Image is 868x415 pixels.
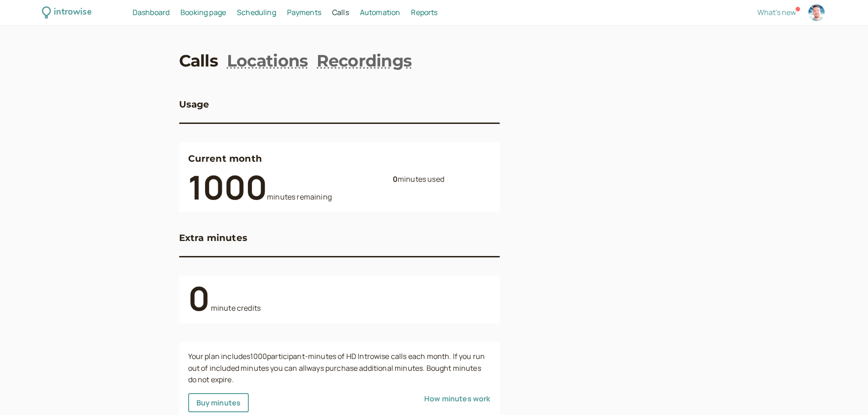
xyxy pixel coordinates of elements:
[196,398,241,408] span: Buy minutes
[180,7,226,17] span: Booking page
[179,49,218,72] a: Calls
[188,164,267,210] b: 1000
[424,394,491,404] a: How minutes work
[287,7,321,19] a: Payments
[332,7,349,17] span: Calls
[133,7,169,17] span: Dashboard
[188,393,249,412] button: Buy minutes
[227,49,308,72] a: Locations
[179,231,248,245] h3: Extra minutes
[188,351,491,386] div: Your plan includes 1000 participant-minutes of HD Introwise calls each month. If you run out of i...
[188,151,491,166] h3: Current month
[188,285,491,314] div: minute credits
[317,49,411,72] a: Recordings
[237,7,276,19] a: Scheduling
[393,174,398,184] b: 0
[360,7,401,19] a: Automation
[757,7,796,17] span: What's new
[54,5,91,20] div: introwise
[757,8,796,16] button: What's new
[188,276,210,321] b: 0
[237,7,276,17] span: Scheduling
[411,7,437,19] a: Reports
[287,7,321,17] span: Payments
[411,7,437,17] span: Reports
[332,7,349,19] a: Calls
[393,174,491,203] div: minutes used
[180,7,226,19] a: Booking page
[179,97,210,112] h3: Usage
[133,7,169,19] a: Dashboard
[807,3,826,22] a: Account
[42,5,92,20] a: introwise
[188,174,384,203] div: minutes remaining
[360,7,401,17] span: Automation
